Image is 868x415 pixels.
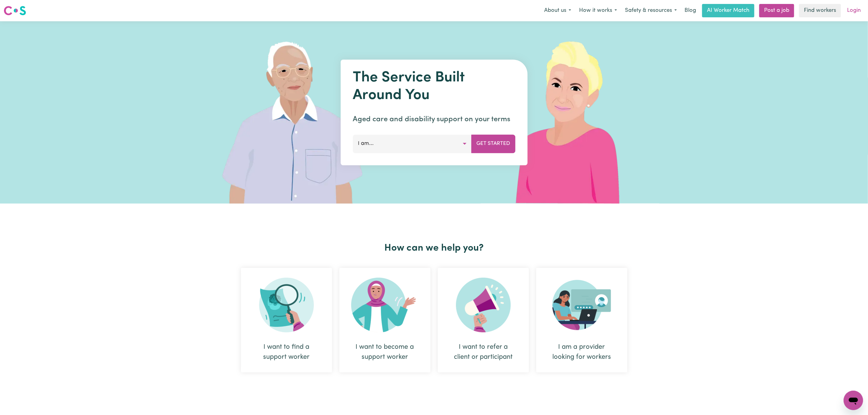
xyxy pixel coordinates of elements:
[4,4,26,18] a: Careseekers logo
[681,4,700,17] a: Blog
[256,342,317,362] div: I want to find a support worker
[536,268,627,372] div: I am a provider looking for workers
[759,4,794,17] a: Post a job
[471,135,515,153] button: Get Started
[551,342,613,362] div: I am a provider looking for workers
[351,278,419,332] img: Become Worker
[456,278,511,332] img: Refer
[702,4,754,17] a: AI Worker Match
[844,391,863,410] iframe: Button to launch messaging window, conversation in progress
[237,242,631,254] h2: How can we help you?
[241,268,332,372] div: I want to find a support worker
[353,135,472,153] button: I am...
[259,278,314,332] img: Search
[4,5,26,16] img: Careseekers logo
[353,69,515,104] h1: The Service Built Around You
[354,342,416,362] div: I want to become a support worker
[353,114,515,125] p: Aged care and disability support on your terms
[575,4,621,17] button: How it works
[621,4,681,17] button: Safety & resources
[843,4,864,17] a: Login
[540,4,575,17] button: About us
[552,278,611,332] img: Provider
[438,268,529,372] div: I want to refer a client or participant
[452,342,514,362] div: I want to refer a client or participant
[339,268,431,372] div: I want to become a support worker
[799,4,841,17] a: Find workers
